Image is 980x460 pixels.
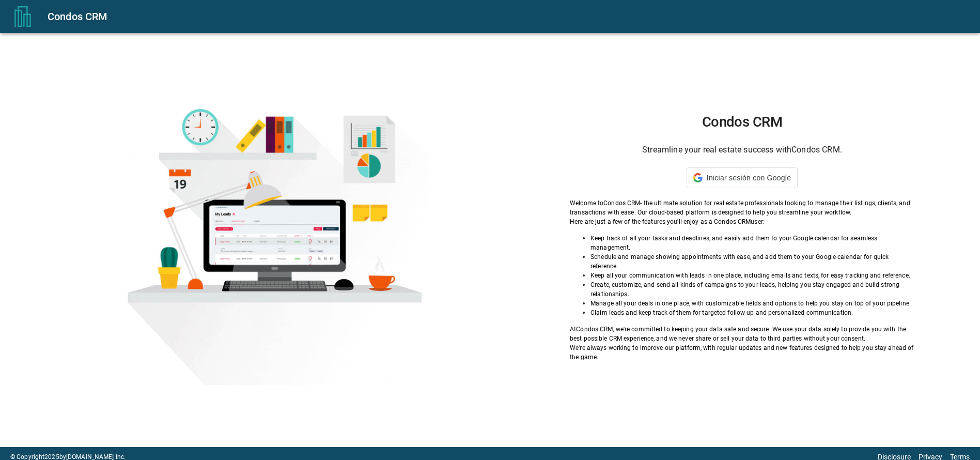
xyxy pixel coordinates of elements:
p: At Condos CRM , we're committed to keeping your data safe and secure. We use your data solely to ... [570,325,914,343]
span: Iniciar sesión con Google [707,174,791,182]
p: Welcome to Condos CRM - the ultimate solution for real estate professionals looking to manage the... [570,198,914,217]
h6: Streamline your real estate success with Condos CRM . [570,143,914,157]
p: Keep all your communication with leads in one place, including emails and texts, for easy trackin... [590,271,914,280]
div: Condos CRM [48,8,968,25]
p: Here are just a few of the features you'll enjoy as a Condos CRM user: [570,217,914,226]
p: Schedule and manage showing appointments with ease, and add them to your Google calendar for quic... [590,252,914,271]
p: Create, customize, and send all kinds of campaigns to your leads, helping you stay engaged and bu... [590,280,914,299]
div: Iniciar sesión con Google [687,167,798,188]
p: Keep track of all your tasks and deadlines, and easily add them to your Google calendar for seaml... [590,234,914,252]
p: Claim leads and keep track of them for targeted follow-up and personalized communication. [590,308,914,317]
p: We're always working to improve our platform, with regular updates and new features designed to h... [570,343,914,362]
h1: Condos CRM [570,114,914,130]
p: Manage all your deals in one place, with customizable fields and options to help you stay on top ... [590,299,914,308]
